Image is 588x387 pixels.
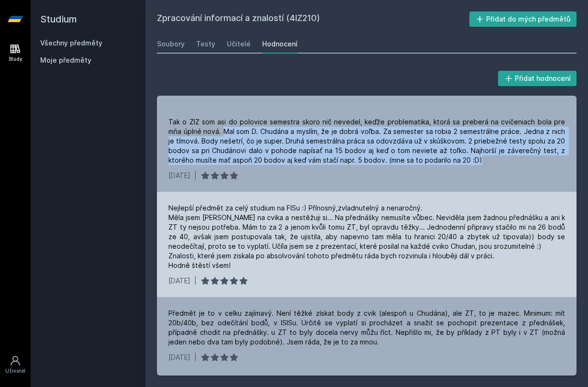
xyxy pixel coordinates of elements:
[168,203,565,270] div: Nejlepší předmět za celý studium na FISu :) Přínosný,zvladnutelný a nenaročný. Měla jsem [PERSON_...
[168,117,565,165] div: Tak o ZIZ som asi do polovice semestra skoro nič nevedel, keďže problematika, ktorá sa preberá na...
[168,171,190,180] div: [DATE]
[5,367,25,375] div: Uživatel
[157,34,185,54] a: Soubory
[168,309,565,347] div: Předmět je to v celku zajímavý. Není těžké získat body z cvik (alespoň u Chudána), ale ZT, to je ...
[194,353,197,362] div: |
[227,39,251,49] div: Učitelé
[2,350,29,379] a: Uživatel
[262,34,298,54] a: Hodnocení
[2,38,29,67] a: Study
[227,34,251,54] a: Učitelé
[196,39,215,49] div: Testy
[157,11,469,27] h2: Zpracování informací a znalostí (4IZ210)
[40,55,91,65] span: Moje předměty
[157,39,185,49] div: Soubory
[498,71,577,86] button: Přidat hodnocení
[469,11,577,27] button: Přidat do mých předmětů
[168,353,190,362] div: [DATE]
[9,55,22,63] div: Study
[194,171,197,180] div: |
[262,39,298,49] div: Hodnocení
[196,34,215,54] a: Testy
[194,276,197,286] div: |
[168,276,190,286] div: [DATE]
[40,39,102,47] a: Všechny předměty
